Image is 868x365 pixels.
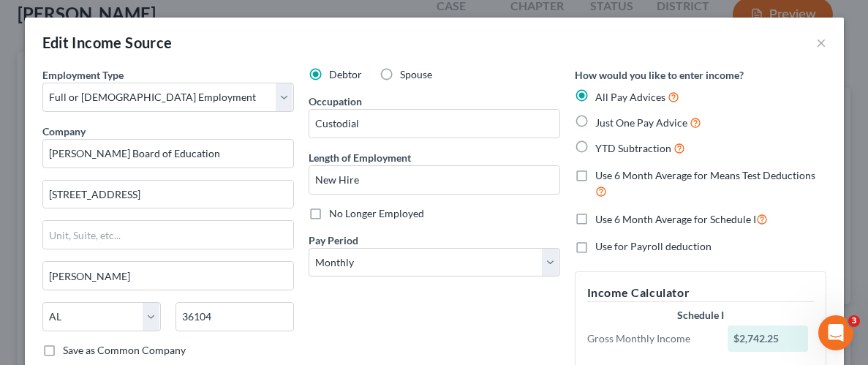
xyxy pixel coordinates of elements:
[329,207,424,219] span: No Longer Employed
[580,331,721,346] div: Gross Monthly Income
[309,110,559,138] input: --
[309,166,559,194] input: ex: 2 years
[575,67,744,83] label: How would you like to enter income?
[848,315,860,327] span: 3
[595,91,665,103] span: All Pay Advices
[63,344,186,356] span: Save as Common Company
[595,169,815,181] span: Use 6 Month Average for Means Test Deductions
[587,284,814,302] h5: Income Calculator
[595,142,671,154] span: YTD Subtraction
[595,240,712,252] span: Use for Payroll deduction
[42,32,173,53] div: Edit Income Source
[595,213,756,225] span: Use 6 Month Average for Schedule I
[400,68,432,80] span: Spouse
[42,125,86,138] span: Company
[42,69,124,81] span: Employment Type
[309,94,362,109] label: Occupation
[587,308,814,323] div: Schedule I
[595,116,687,129] span: Just One Pay Advice
[309,234,358,247] span: Pay Period
[43,181,293,208] input: Enter address...
[42,139,294,168] input: Search company by name...
[816,34,826,51] button: ×
[176,302,294,331] input: Enter zip...
[818,315,853,350] iframe: Intercom live chat
[309,150,411,165] label: Length of Employment
[43,262,293,290] input: Enter city...
[329,68,362,80] span: Debtor
[43,221,293,249] input: Unit, Suite, etc...
[728,326,808,352] div: $2,742.25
